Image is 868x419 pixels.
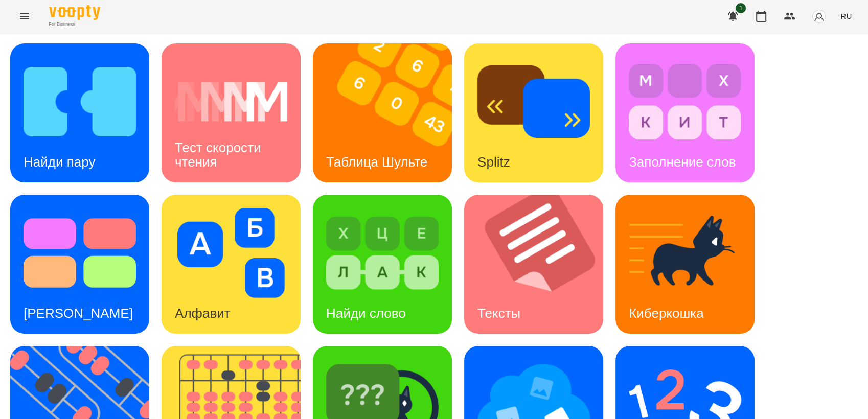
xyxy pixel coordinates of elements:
img: Найди слово [326,208,439,298]
h3: [PERSON_NAME] [24,306,133,321]
span: 1 [736,3,746,13]
h3: Таблица Шульте [326,154,427,170]
img: Тексты [464,195,616,334]
img: Киберкошка [629,208,741,298]
a: Найди словоНайди слово [313,195,452,334]
img: Алфавит [175,208,287,298]
img: Заполнение слов [629,57,741,147]
img: Тест Струпа [24,208,136,298]
h3: Киберкошка [629,306,704,321]
img: Splitz [477,57,590,147]
h3: Заполнение слов [629,154,736,170]
button: RU [836,7,856,26]
a: ТекстыТексты [464,195,603,334]
img: avatar_s.png [812,9,826,24]
a: SplitzSplitz [464,43,603,182]
h3: Найди слово [326,306,406,321]
a: КиберкошкаКиберкошка [615,195,755,334]
h3: Тест скорости чтения [175,140,265,169]
a: Таблица ШультеТаблица Шульте [313,43,452,182]
img: Voopty Logo [49,5,100,20]
h3: Splitz [477,154,510,170]
h3: Тексты [477,306,520,321]
img: Тест скорости чтения [175,57,287,147]
h3: Алфавит [175,306,231,321]
button: Menu [12,4,37,29]
img: Найди пару [24,57,136,147]
h3: Найди пару [24,154,95,170]
a: АлфавитАлфавит [162,195,301,334]
a: Найди паруНайди пару [10,43,149,182]
a: Заполнение словЗаполнение слов [615,43,755,182]
a: Тест скорости чтенияТест скорости чтения [162,43,301,182]
img: Таблица Шульте [313,43,465,182]
span: RU [840,11,852,21]
a: Тест Струпа[PERSON_NAME] [10,195,149,334]
span: For Business [49,21,100,28]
